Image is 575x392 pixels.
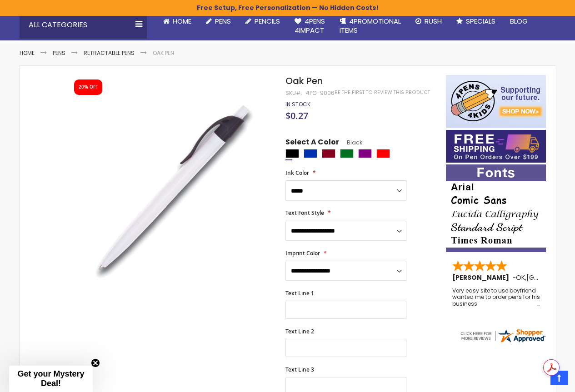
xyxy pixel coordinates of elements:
span: Text Line 2 [285,327,314,335]
a: Pens [199,11,238,31]
span: Pencils [255,16,280,26]
span: Oak Pen [285,74,323,87]
div: Very easy site to use boyfriend wanted me to order pens for his business [452,288,540,307]
span: 4PROMOTIONAL ITEMS [340,16,401,35]
span: $0.27 [285,109,308,122]
div: Get your Mystery Deal!Close teaser [9,366,93,392]
span: Ink Color [285,169,309,177]
span: Text Line 3 [285,366,314,373]
img: 4pens 4 kids [446,75,546,128]
span: [PERSON_NAME] [452,273,512,282]
span: Imprint Color [285,249,320,257]
a: Pens [53,49,65,57]
a: Home [156,11,199,31]
div: Blue [304,149,317,158]
a: 4Pens4impact [287,11,332,41]
a: Home [20,49,35,57]
a: 4pens.com certificate URL [459,338,546,346]
div: 4PG-9006 [306,89,335,97]
span: Text Font Style [285,209,324,217]
a: Retractable Pens [84,49,135,57]
strong: SKU [285,89,302,97]
span: Select A Color [285,137,339,149]
a: Specials [449,11,503,31]
div: All Categories [20,11,147,39]
a: Be the first to review this product [335,89,430,96]
a: Pencils [238,11,287,31]
span: In stock [285,100,310,108]
span: Black [339,139,362,146]
img: oak_side_black_1_1.jpg [66,88,274,296]
div: Green [340,149,354,158]
img: Free shipping on orders over $199 [446,130,546,163]
img: 4pens.com widget logo [459,327,546,344]
div: 20% OFF [79,84,98,90]
span: Get your Mystery Deal! [17,369,84,388]
span: Pens [215,16,231,26]
a: Blog [503,11,535,31]
span: OK [516,273,525,282]
a: 4PROMOTIONALITEMS [332,11,408,41]
img: font-personalization-examples [446,164,546,252]
button: Close teaser [91,358,100,367]
a: Rush [408,11,449,31]
span: 4Pens 4impact [295,16,325,35]
span: Specials [466,16,495,26]
span: Home [173,16,191,26]
div: Purple [358,149,372,158]
span: Rush [425,16,442,26]
a: Top [550,371,568,385]
div: Availability [285,101,310,108]
div: Burgundy [322,149,335,158]
div: Red [376,149,390,158]
li: Oak Pen [153,50,174,57]
div: Black [285,149,299,158]
span: Blog [510,16,528,26]
span: Text Line 1 [285,289,314,297]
